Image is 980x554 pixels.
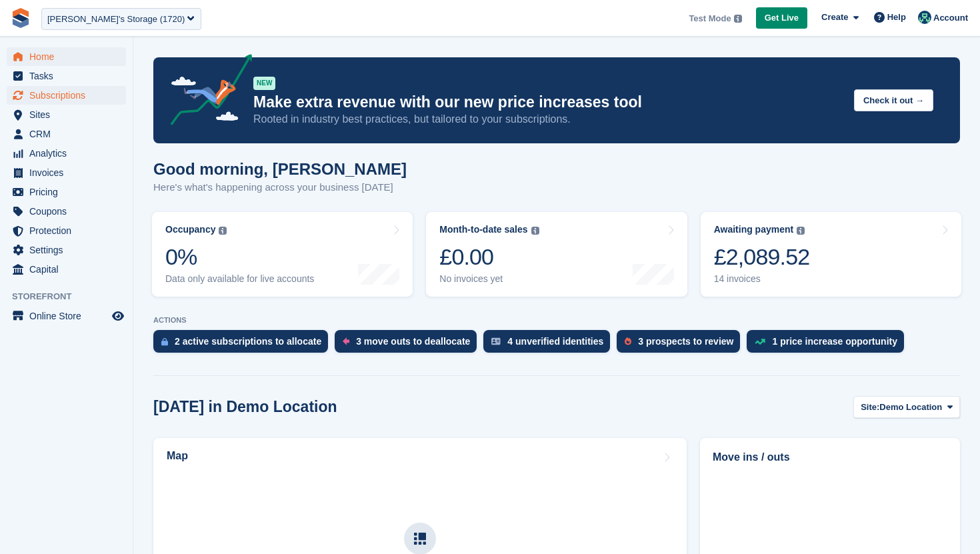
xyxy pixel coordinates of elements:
div: Occupancy [165,224,215,235]
span: Analytics [29,144,109,163]
a: menu [7,307,126,325]
div: 3 move outs to deallocate [356,336,470,347]
a: menu [7,47,126,66]
span: Capital [29,260,109,279]
span: Invoices [29,163,109,182]
a: menu [7,144,126,163]
img: price_increase_opportunities-93ffe204e8149a01c8c9dc8f82e8f89637d9d84a8eef4429ea346261dce0b2c0.svg [755,339,765,345]
p: Rooted in industry best practices, but tailored to your subscriptions. [253,112,843,127]
a: menu [7,125,126,143]
a: Awaiting payment £2,089.52 14 invoices [701,212,961,297]
img: icon-info-grey-7440780725fd019a000dd9b08b2336e03edf1995a4989e88bcd33f0948082b44.svg [531,227,539,235]
div: 0% [165,243,314,271]
div: [PERSON_NAME]'s Storage (1720) [47,13,185,26]
img: Jennifer Ofodile [918,11,931,24]
img: icon-info-grey-7440780725fd019a000dd9b08b2336e03edf1995a4989e88bcd33f0948082b44.svg [797,227,805,235]
h1: Good morning, [PERSON_NAME] [153,160,407,178]
p: ACTIONS [153,316,960,325]
p: Here's what's happening across your business [DATE] [153,180,407,195]
span: Coupons [29,202,109,221]
div: No invoices yet [439,273,539,285]
span: Pricing [29,183,109,201]
div: Month-to-date sales [439,224,527,235]
span: Subscriptions [29,86,109,105]
a: menu [7,260,126,279]
a: Preview store [110,308,126,324]
span: Storefront [12,290,133,303]
div: 4 unverified identities [507,336,603,347]
span: Account [933,11,968,25]
img: verify_identity-adf6edd0f0f0b5bbfe63781bf79b02c33cf7c696d77639b501bdc392416b5a36.svg [491,337,501,345]
div: £0.00 [439,243,539,271]
a: 3 move outs to deallocate [335,330,483,359]
a: 1 price increase opportunity [747,330,911,359]
div: 1 price increase opportunity [772,336,897,347]
button: Check it out → [854,89,933,111]
span: Get Live [765,11,799,25]
a: 4 unverified identities [483,330,617,359]
a: Get Live [756,7,807,29]
h2: Move ins / outs [713,449,947,465]
a: menu [7,202,126,221]
div: £2,089.52 [714,243,810,271]
a: menu [7,67,126,85]
span: CRM [29,125,109,143]
a: menu [7,163,126,182]
div: Data only available for live accounts [165,273,314,285]
p: Make extra revenue with our new price increases tool [253,93,843,112]
a: 2 active subscriptions to allocate [153,330,335,359]
a: 3 prospects to review [617,330,747,359]
span: Settings [29,241,109,259]
span: Demo Location [879,401,942,414]
button: Site: Demo Location [853,396,960,418]
span: Sites [29,105,109,124]
a: menu [7,86,126,105]
h2: Map [167,450,188,462]
a: menu [7,183,126,201]
div: 2 active subscriptions to allocate [175,336,321,347]
div: NEW [253,77,275,90]
a: Month-to-date sales £0.00 No invoices yet [426,212,687,297]
a: menu [7,221,126,240]
img: active_subscription_to_allocate_icon-d502201f5373d7db506a760aba3b589e785aa758c864c3986d89f69b8ff3... [161,337,168,346]
a: menu [7,241,126,259]
img: map-icn-33ee37083ee616e46c38cad1a60f524a97daa1e2b2c8c0bc3eb3415660979fc1.svg [414,533,426,545]
div: 3 prospects to review [638,336,733,347]
span: Site: [861,401,879,414]
img: price-adjustments-announcement-icon-8257ccfd72463d97f412b2fc003d46551f7dbcb40ab6d574587a9cd5c0d94... [159,54,253,130]
span: Help [887,11,906,24]
img: stora-icon-8386f47178a22dfd0bd8f6a31ec36ba5ce8667c1dd55bd0f319d3a0aa187defe.svg [11,8,31,28]
h2: [DATE] in Demo Location [153,398,337,416]
div: 14 invoices [714,273,810,285]
img: icon-info-grey-7440780725fd019a000dd9b08b2336e03edf1995a4989e88bcd33f0948082b44.svg [734,15,742,23]
img: icon-info-grey-7440780725fd019a000dd9b08b2336e03edf1995a4989e88bcd33f0948082b44.svg [219,227,227,235]
a: menu [7,105,126,124]
a: Occupancy 0% Data only available for live accounts [152,212,413,297]
div: Awaiting payment [714,224,794,235]
img: move_outs_to_deallocate_icon-f764333ba52eb49d3ac5e1228854f67142a1ed5810a6f6cc68b1a99e826820c5.svg [343,337,349,345]
span: Create [821,11,848,24]
span: Online Store [29,307,109,325]
span: Tasks [29,67,109,85]
span: Test Mode [689,12,731,25]
img: prospect-51fa495bee0391a8d652442698ab0144808aea92771e9ea1ae160a38d050c398.svg [625,337,631,345]
span: Home [29,47,109,66]
span: Protection [29,221,109,240]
